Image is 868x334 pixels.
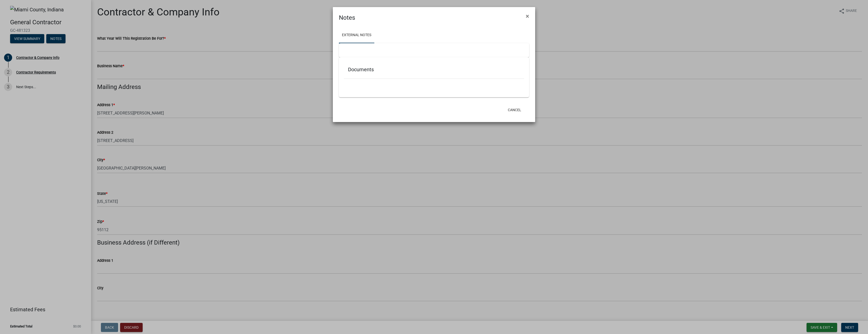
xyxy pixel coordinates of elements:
[526,13,529,20] span: ×
[339,27,374,43] a: External Notes
[504,105,525,114] button: Cancel
[348,66,520,73] h5: Documents
[522,9,533,23] button: Close
[339,13,355,22] h4: Notes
